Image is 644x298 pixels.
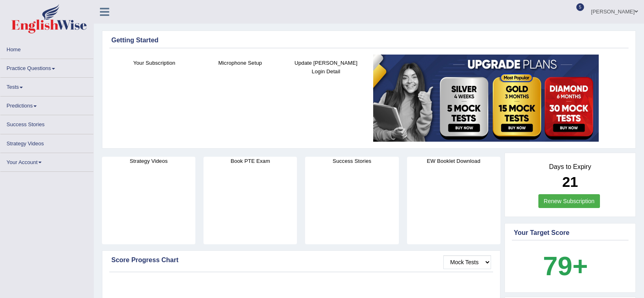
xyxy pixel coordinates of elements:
[0,78,93,94] a: Tests
[514,163,626,171] h4: Days to Expiry
[305,157,398,165] h4: Success Stories
[538,194,600,208] a: Renew Subscription
[287,59,365,76] h4: Update [PERSON_NAME] Login Detail
[543,251,588,281] b: 79+
[204,157,297,165] h4: Book PTE Exam
[514,228,626,238] div: Your Target Score
[111,35,626,45] div: Getting Started
[201,59,279,67] h4: Microphone Setup
[0,40,93,56] a: Home
[102,157,195,165] h4: Strategy Videos
[407,157,500,165] h4: EW Booklet Download
[562,174,578,190] b: 21
[0,134,93,150] a: Strategy Videos
[115,59,193,67] h4: Your Subscription
[0,59,93,75] a: Practice Questions
[576,3,584,11] span: 5
[111,255,491,265] div: Score Progress Chart
[373,55,599,142] img: small5.jpg
[0,96,93,112] a: Predictions
[0,153,93,169] a: Your Account
[0,115,93,131] a: Success Stories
